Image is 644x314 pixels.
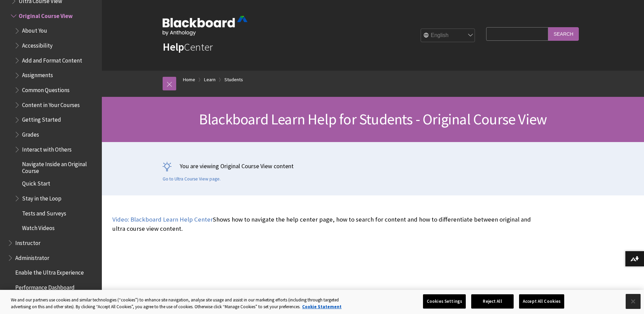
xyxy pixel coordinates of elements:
[163,40,213,54] a: HelpCenter
[22,129,39,138] span: Grades
[112,215,533,233] p: Shows how to navigate the help center page, how to search for content and how to differentiate be...
[183,75,195,84] a: Home
[11,297,354,310] div: We and our partners use cookies and similar technologies (“cookies”) to enhance site navigation, ...
[22,55,82,64] span: Add and Format Content
[22,223,55,232] span: Watch Videos
[163,176,221,182] a: Go to Ultra Course View page.
[22,25,47,34] span: About You
[22,84,70,93] span: Common Questions
[626,294,641,309] button: Close
[15,252,49,261] span: Administrator
[22,40,53,49] span: Accessibility
[199,110,547,128] span: Blackboard Learn Help for Students - Original Course View
[19,10,73,19] span: Original Course View
[163,40,184,54] strong: Help
[22,158,97,174] span: Navigate Inside an Original Course
[22,99,80,108] span: Content in Your Courses
[15,282,75,291] span: Performance Dashboard
[421,29,475,42] select: Site Language Selector
[163,162,584,170] p: You are viewing Original Course View content
[22,208,66,217] span: Tests and Surveys
[15,267,84,276] span: Enable the Ultra Experience
[204,75,216,84] a: Learn
[112,215,213,224] a: Video: Blackboard Learn Help Center
[423,294,466,309] button: Cookies Settings
[224,75,243,84] a: Students
[22,114,61,123] span: Getting Started
[163,16,247,36] img: Blackboard by Anthology
[22,193,61,202] span: Stay in the Loop
[22,144,72,153] span: Interact with Others
[22,178,50,187] span: Quick Start
[302,304,342,310] a: More information about your privacy, opens in a new tab
[548,27,579,40] input: Search
[22,70,53,79] span: Assignments
[15,237,40,246] span: Instructor
[471,294,514,309] button: Reject All
[519,294,564,309] button: Accept All Cookies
